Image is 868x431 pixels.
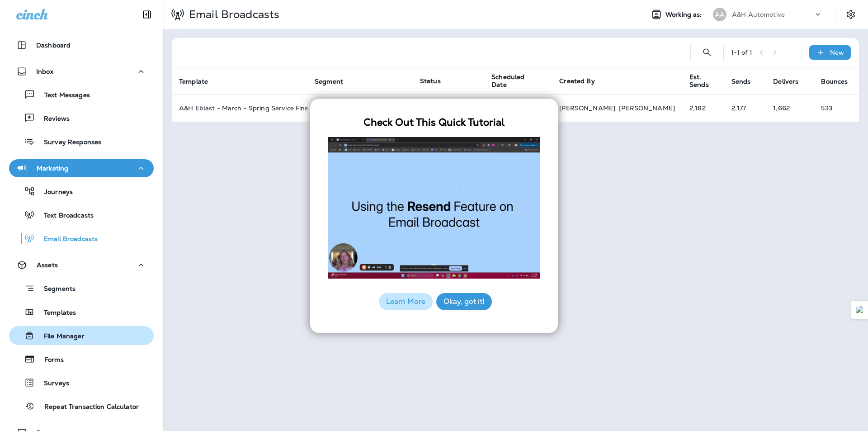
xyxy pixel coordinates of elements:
[665,11,704,19] span: Working as:
[35,235,98,244] p: Email Broadcasts
[134,5,160,24] button: Collapse Sidebar
[682,95,724,122] td: 2,182
[315,78,343,85] span: Segment
[773,78,798,85] span: Delivers
[35,309,76,317] p: Templates
[814,95,863,122] td: 533
[36,68,53,75] p: Inbox
[766,95,814,122] td: 1,662
[35,212,94,220] p: Text Broadcasts
[35,285,75,294] p: Segments
[185,8,279,21] p: Email Broadcasts
[689,73,709,89] span: Est. Sends
[328,128,540,287] iframe: New Re-Send Feature on Email Broadcast
[35,115,70,123] p: Reviews
[830,49,844,56] p: New
[179,104,300,112] p: A&H Eblast - March - Spring Service Final
[35,138,101,147] p: Survey Responses
[379,293,433,310] button: Learn More
[856,306,864,314] img: Detect Auto
[420,77,441,85] span: Status
[436,293,492,310] button: Okay, got it!
[821,78,848,85] span: Bounces
[713,8,726,21] div: AA
[559,77,594,85] span: Created By
[491,73,537,89] span: Scheduled Date
[732,11,785,18] p: A&H Automotive
[36,42,71,49] p: Dashboard
[559,104,615,112] p: [PERSON_NAME]
[35,91,90,100] p: Text Messages
[35,379,69,388] p: Surveys
[37,261,58,269] p: Assets
[731,78,751,85] span: Sends
[619,104,675,112] p: [PERSON_NAME]
[724,95,766,122] td: 2,177
[484,95,552,122] td: [DATE] 11:00 AM
[35,188,73,197] p: Journeys
[731,49,752,56] div: 1 - 1 of 1
[328,117,540,128] h3: Check Out This Quick Tutorial
[843,6,859,23] button: Settings
[179,78,208,85] span: Template
[35,356,64,365] p: Forms
[35,332,85,341] p: File Manager
[37,165,68,172] p: Marketing
[35,403,139,412] p: Repeat Transaction Calculator
[698,43,716,62] button: Search Email Broadcasts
